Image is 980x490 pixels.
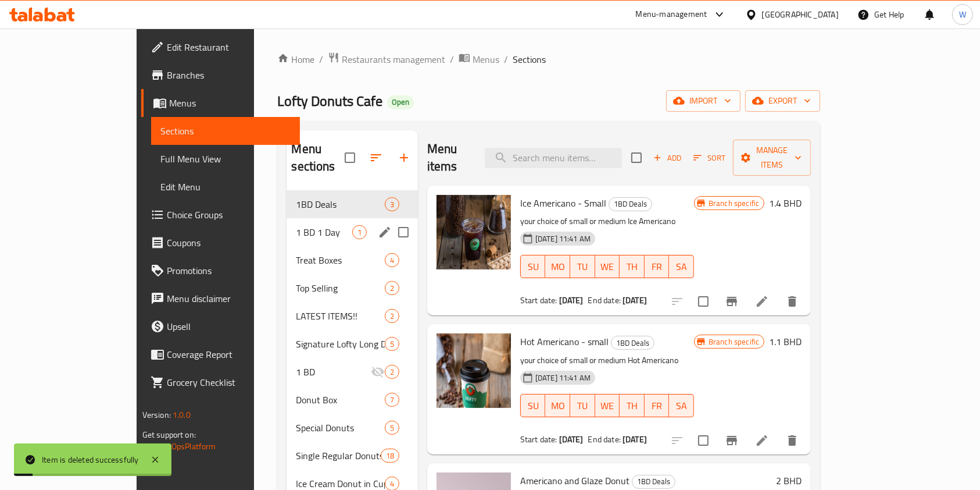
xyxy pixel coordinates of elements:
span: Lofty Donuts Cafe [277,88,382,114]
div: Treat Boxes4 [287,246,417,274]
a: Menu disclaimer [141,285,301,313]
button: Branch-specific-item [718,427,746,455]
span: Restaurants management [342,52,445,66]
li: / [319,52,323,66]
svg: Inactive section [371,365,385,379]
div: Donut Box7 [287,386,417,414]
img: Ice Americano - Small [437,195,511,269]
span: W [959,8,966,21]
span: MO [550,397,566,414]
a: Coupons [141,229,301,257]
input: search [485,148,622,168]
button: MO [545,394,570,417]
span: 1.0.0 [173,407,191,422]
div: 1 BD 1 Day1edit [287,218,417,246]
a: Menus [459,52,499,67]
button: Add section [390,144,418,172]
button: Manage items [733,140,811,176]
span: 1BD Deals [611,336,654,350]
li: / [450,52,454,66]
button: TU [570,255,595,278]
span: Select to update [691,289,716,314]
div: 1BD Deals3 [287,190,417,218]
span: Manage items [742,143,802,172]
button: Sort [691,149,728,167]
a: Full Menu View [151,145,301,173]
span: 1BD Deals [632,475,675,488]
span: Start date: [520,293,557,308]
span: Ice Americano - Small [520,194,606,212]
h6: 1.1 BHD [769,333,802,350]
button: TH [620,394,645,417]
span: 1BD Deals [609,197,652,211]
div: Single Regular Donuts18 [287,442,417,470]
button: SA [669,394,694,417]
div: items [385,337,399,351]
span: Menu disclaimer [167,292,291,306]
span: End date: [588,293,621,308]
span: FR [649,258,665,275]
h2: Menu items [427,140,471,175]
span: SA [674,258,689,275]
div: items [385,421,399,435]
p: your choice of small or medium Hot Americano [520,353,694,368]
div: Open [387,95,414,109]
span: Coverage Report [167,347,291,361]
a: Edit Restaurant [141,33,301,61]
span: 1 BD 1 Day [296,225,352,239]
button: MO [545,255,570,278]
span: SU [525,397,541,414]
a: Support.OpsPlatform [142,439,216,454]
span: Open [387,97,414,107]
span: Grocery Checklist [167,375,291,389]
div: items [385,365,399,379]
button: Add [649,149,686,167]
button: SU [520,394,546,417]
span: import [675,94,731,108]
span: Edit Restaurant [167,40,291,54]
div: 1BD Deals [609,197,652,211]
span: Select to update [691,428,716,453]
span: export [754,94,811,108]
span: Choice Groups [167,208,291,222]
span: Sort [693,151,725,165]
span: Add item [649,149,686,167]
button: SA [669,255,694,278]
h6: 2 BHD [776,473,802,489]
a: Edit menu item [755,294,769,308]
b: [DATE] [623,293,647,308]
span: Special Donuts [296,421,384,435]
span: 18 [381,450,399,461]
div: items [381,449,399,463]
span: 1 BD [296,365,370,379]
div: 1BD Deals [632,475,675,489]
span: [DATE] 11:41 AM [531,372,595,384]
button: TU [570,394,595,417]
a: Sections [151,117,301,145]
button: export [745,90,820,112]
span: Version: [142,407,171,422]
span: Signature Lofty Long Donuts [296,337,384,351]
h2: Menu sections [291,140,344,175]
span: Treat Boxes [296,253,384,267]
a: Branches [141,61,301,89]
span: 5 [385,422,399,434]
span: Coupons [167,236,291,250]
span: Menus [473,52,499,66]
img: Hot Americano - small [437,333,511,408]
span: 2 [385,367,399,378]
button: FR [645,394,670,417]
button: WE [595,394,620,417]
span: Select section [624,145,649,170]
b: [DATE] [559,293,584,308]
span: Sort items [686,149,733,167]
span: 2 [385,311,399,322]
span: 4 [385,255,399,266]
span: Get support on: [142,427,196,442]
span: MO [550,258,566,275]
a: Edit Menu [151,173,301,201]
a: Upsell [141,313,301,340]
span: Upsell [167,319,291,333]
button: delete [778,287,806,315]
